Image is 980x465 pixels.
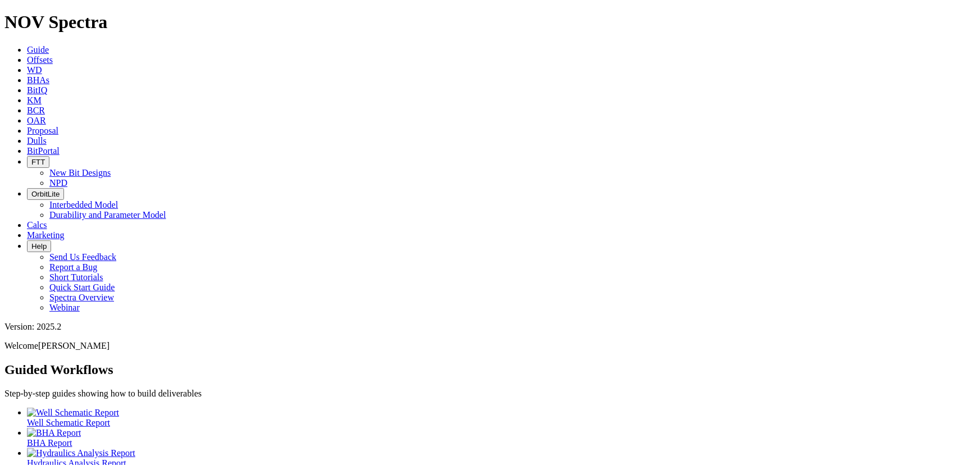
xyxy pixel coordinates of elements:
a: Short Tutorials [49,272,103,282]
button: FTT [27,156,49,168]
a: Durability and Parameter Model [49,210,166,220]
img: Hydraulics Analysis Report [27,448,135,458]
a: Offsets [27,55,53,65]
a: Well Schematic Report Well Schematic Report [27,408,976,427]
span: FTT [31,158,45,166]
a: NPD [49,178,67,188]
p: Step-by-step guides showing how to build deliverables [4,389,976,399]
a: Spectra Overview [49,293,114,302]
a: Proposal [27,126,58,135]
a: Interbedded Model [49,200,118,209]
a: Marketing [27,230,65,240]
span: Help [31,242,47,250]
a: Webinar [49,303,80,312]
a: Quick Start Guide [49,282,115,292]
h2: Guided Workflows [4,362,976,377]
a: KM [27,95,42,105]
span: OrbitLite [31,190,60,198]
a: New Bit Designs [49,168,111,177]
a: Report a Bug [49,262,97,272]
a: BCR [27,106,45,115]
span: [PERSON_NAME] [38,341,110,350]
a: BitIQ [27,85,47,95]
img: Well Schematic Report [27,408,119,418]
a: Dulls [27,136,47,145]
span: Well Schematic Report [27,418,110,427]
img: BHA Report [27,428,81,438]
h1: NOV Spectra [4,12,976,33]
a: BitPortal [27,146,60,156]
a: Guide [27,45,49,54]
button: Help [27,240,51,252]
p: Welcome [4,341,976,351]
a: BHAs [27,75,49,85]
a: Send Us Feedback [49,252,116,262]
a: WD [27,65,42,75]
button: OrbitLite [27,188,64,200]
span: BHA Report [27,438,72,448]
a: OAR [27,116,46,125]
div: Version: 2025.2 [4,322,976,332]
a: Calcs [27,220,47,230]
a: BHA Report BHA Report [27,428,976,448]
